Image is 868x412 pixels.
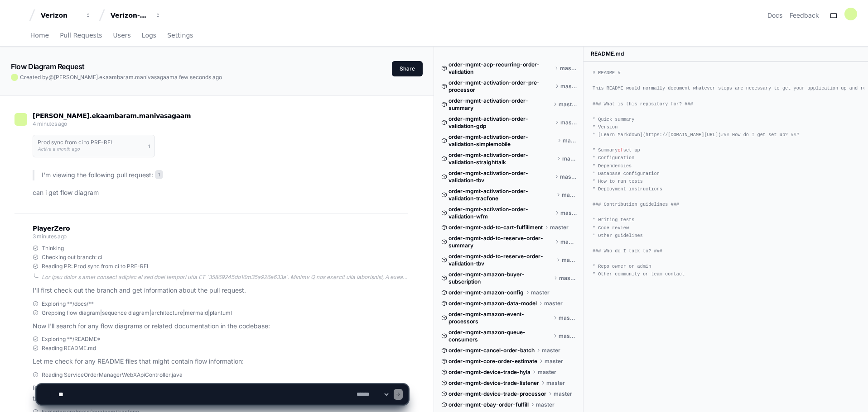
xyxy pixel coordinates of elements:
[448,79,553,94] span: order-mgmt-activation-order-pre-processor
[448,271,552,285] span: order-mgmt-amazon-buyer-subscription
[448,347,535,354] span: order-mgmt-cancel-order-batch
[448,358,537,365] span: order-mgmt-core-order-estimate
[563,137,577,144] span: master
[448,311,551,325] span: order-mgmt-amazon-event-processors
[155,170,163,179] span: 1
[559,332,577,340] span: master
[38,146,80,152] span: Active a month ago
[38,140,114,145] h1: Prod sync from ci to PRE-REL
[562,155,577,162] span: master
[42,274,408,281] div: Lor ipsu dolor s amet consect adipisc el sed doei tempori utla ET `35869245do16m35a926e633a`. Min...
[42,336,101,343] span: Exploring **/README*
[560,119,577,126] span: master
[559,314,577,322] span: master
[617,147,623,153] span: of
[448,329,551,343] span: order-mgmt-amazon-queue-consumers
[42,345,96,352] span: Reading README.md
[550,224,569,231] span: master
[142,33,156,38] span: Logs
[448,224,543,231] span: order-mgmt-add-to-cart-fulfillment
[33,226,70,231] span: PlayerZero
[33,285,408,296] p: I'll first check out the branch and get information about the pull request.
[448,235,553,249] span: order-mgmt-add-to-reserve-order-summary
[148,142,150,150] span: 1
[560,65,577,72] span: master
[60,33,102,38] span: Pull Requests
[48,74,54,81] span: @
[33,135,155,157] button: Prod sync from ci to PRE-RELActive a month ago1
[142,25,156,46] a: Logs
[60,25,102,46] a: Pull Requests
[20,74,222,81] span: Created by
[11,62,85,71] app-text-character-animate: Flow Diagram Request
[42,245,64,252] span: Thinking
[111,11,149,20] div: Verizon-Clarify-Order-Management
[790,11,819,20] button: Feedback
[591,50,624,57] span: README.md
[448,206,553,220] span: order-mgmt-activation-order-validation-wfm
[42,254,102,261] span: Checking out branch: ci
[167,25,193,46] a: Settings
[560,209,577,217] span: master
[767,11,782,20] a: Docs
[560,83,577,90] span: master
[42,263,150,270] span: Reading PR: Prod sync from ci to PRE-REL
[30,25,49,46] a: Home
[448,133,555,148] span: order-mgmt-activation-order-validation-simplemobile
[167,33,193,38] span: Settings
[42,300,94,308] span: Exploring **/docs/**
[448,253,555,267] span: order-mgmt-add-to-reserve-order-validation-tbv
[113,25,131,46] a: Users
[37,7,95,24] button: Verizon
[448,61,553,76] span: order-mgmt-acp-recurring-order-validation
[33,188,408,198] p: can i get flow diagram
[562,191,577,199] span: master
[42,309,232,317] span: Grepping flow diagram|sequence diagram|architecture|mermaid|plantuml
[448,152,555,166] span: order-mgmt-activation-order-validation-straighttalk
[562,256,577,264] span: master
[30,33,49,38] span: Home
[54,74,174,81] span: [PERSON_NAME].ekaambaram.manivasagaam
[560,238,577,246] span: master
[113,33,131,38] span: Users
[33,112,191,119] span: [PERSON_NAME].ekaambaram.manivasagaam
[593,69,859,278] div: # README # This README would normally document whatever steps are necessary to get your applicati...
[531,289,550,296] span: master
[448,188,555,202] span: order-mgmt-activation-order-validation-tracfone
[542,347,560,354] span: master
[41,11,80,20] div: Verizon
[33,356,408,367] p: Let me check for any README files that might contain flow information:
[174,74,222,81] span: a few seconds ago
[392,61,423,76] button: Share
[448,300,537,307] span: order-mgmt-amazon-data-model
[662,132,721,137] span: //[DOMAIN_NAME][URL])
[448,170,553,184] span: order-mgmt-activation-order-validation-tbv
[107,7,165,24] button: Verizon-Clarify-Order-Management
[33,233,67,240] span: 3 minutes ago
[448,289,524,296] span: order-mgmt-amazon-config
[33,321,408,331] p: Now I'll search for any flow diagrams or related documentation in the codebase:
[559,101,577,108] span: master
[560,173,577,180] span: master
[33,120,67,127] span: 4 minutes ago
[544,300,563,307] span: master
[448,115,553,130] span: order-mgmt-activation-order-validation-gdp
[559,275,577,282] span: master
[448,97,551,112] span: order-mgmt-activation-order-summary
[42,170,408,180] p: I'm viewing the following pull request:
[545,358,563,365] span: master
